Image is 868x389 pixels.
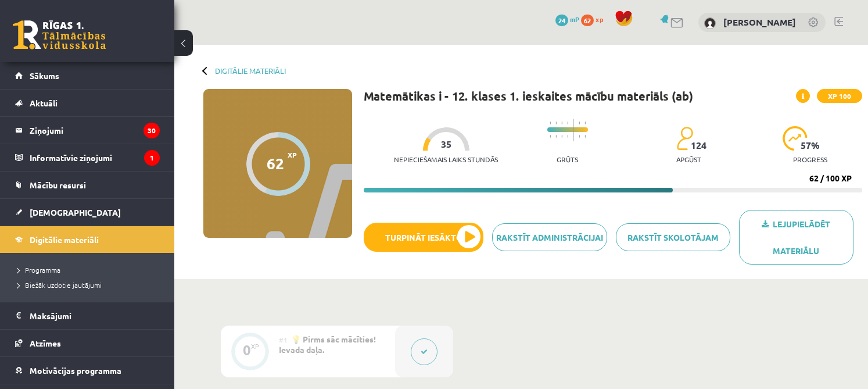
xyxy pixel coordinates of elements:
[15,90,160,116] a: Aktuāli
[15,117,160,144] a: Ziņojumi30
[555,15,579,24] a: 24 mP
[676,155,701,163] p: apgūst
[288,151,297,159] span: XP
[817,89,862,103] span: XP 100
[30,117,160,144] legend: Ziņojumi
[555,135,557,138] img: icon-short-line-57e1e144782c952c97e751825c79c345078a6d821885a25fce030b3d8c18986b.svg
[15,330,160,356] a: Atzīmes
[567,122,568,124] img: icon-short-line-57e1e144782c952c97e751825c79c345078a6d821885a25fce030b3d8c18986b.svg
[691,140,706,151] span: 124
[581,15,594,26] span: 62
[550,135,551,138] img: icon-short-line-57e1e144782c952c97e751825c79c345078a6d821885a25fce030b3d8c18986b.svg
[15,357,160,384] a: Motivācijas programma
[557,155,578,163] p: Grūts
[30,302,160,329] legend: Maksājumi
[550,122,551,124] img: icon-short-line-57e1e144782c952c97e751825c79c345078a6d821885a25fce030b3d8c18986b.svg
[15,144,160,171] a: Informatīvie ziņojumi1
[30,70,59,81] span: Sākums
[144,150,160,166] i: 1
[573,119,574,141] img: icon-long-line-d9ea69661e0d244f92f715978eff75569469978d946b2353a9bb055b3ed8787d.svg
[144,123,160,138] i: 30
[279,334,376,355] span: 💡 Pirms sāc mācīties! Ievada daļa.
[561,135,562,138] img: icon-short-line-57e1e144782c952c97e751825c79c345078a6d821885a25fce030b3d8c18986b.svg
[17,265,163,275] a: Programma
[567,135,568,138] img: icon-short-line-57e1e144782c952c97e751825c79c345078a6d821885a25fce030b3d8c18986b.svg
[561,122,562,124] img: icon-short-line-57e1e144782c952c97e751825c79c345078a6d821885a25fce030b3d8c18986b.svg
[30,338,61,348] span: Atzīmes
[492,223,607,251] a: Rakstīt administrācijai
[579,122,580,124] img: icon-short-line-57e1e144782c952c97e751825c79c345078a6d821885a25fce030b3d8c18986b.svg
[30,207,121,217] span: [DEMOGRAPHIC_DATA]
[279,335,288,344] span: #1
[364,89,693,103] h1: Matemātikas i - 12. klases 1. ieskaites mācību materiāls (ab)
[17,265,60,274] span: Programma
[584,135,586,138] img: icon-short-line-57e1e144782c952c97e751825c79c345078a6d821885a25fce030b3d8c18986b.svg
[15,62,160,89] a: Sākums
[364,223,483,252] button: Turpināt iesākto
[15,172,160,198] a: Mācību resursi
[704,17,716,29] img: Samanta Cabule
[555,15,568,26] span: 24
[267,155,284,172] div: 62
[17,280,163,290] a: Biežāk uzdotie jautājumi
[570,15,579,24] span: mP
[13,20,106,49] a: Rīgas 1. Tālmācības vidusskola
[15,226,160,253] a: Digitālie materiāli
[15,302,160,329] a: Maksājumi
[243,345,251,355] div: 0
[30,144,160,171] legend: Informatīvie ziņojumi
[616,223,730,251] a: Rakstīt skolotājam
[441,139,451,149] span: 35
[30,234,99,245] span: Digitālie materiāli
[555,122,557,124] img: icon-short-line-57e1e144782c952c97e751825c79c345078a6d821885a25fce030b3d8c18986b.svg
[801,140,820,151] span: 57 %
[596,15,603,24] span: xp
[579,135,580,138] img: icon-short-line-57e1e144782c952c97e751825c79c345078a6d821885a25fce030b3d8c18986b.svg
[581,15,609,24] a: 62 xp
[30,365,121,376] span: Motivācijas programma
[793,155,827,163] p: progress
[394,155,498,163] p: Nepieciešamais laiks stundās
[251,343,259,349] div: XP
[739,210,853,265] a: Lejupielādēt materiālu
[676,126,693,151] img: students-c634bb4e5e11cddfef0936a35e636f08e4e9abd3cc4e673bd6f9a4125e45ecb1.svg
[30,98,58,108] span: Aktuāli
[723,16,796,28] a: [PERSON_NAME]
[215,66,286,75] a: Digitālie materiāli
[584,122,586,124] img: icon-short-line-57e1e144782c952c97e751825c79c345078a6d821885a25fce030b3d8c18986b.svg
[30,180,86,190] span: Mācību resursi
[17,280,102,290] span: Biežāk uzdotie jautājumi
[783,126,808,151] img: icon-progress-161ccf0a02000e728c5f80fcf4c31c7af3da0e1684b2b1d7c360e028c24a22f1.svg
[15,199,160,226] a: [DEMOGRAPHIC_DATA]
